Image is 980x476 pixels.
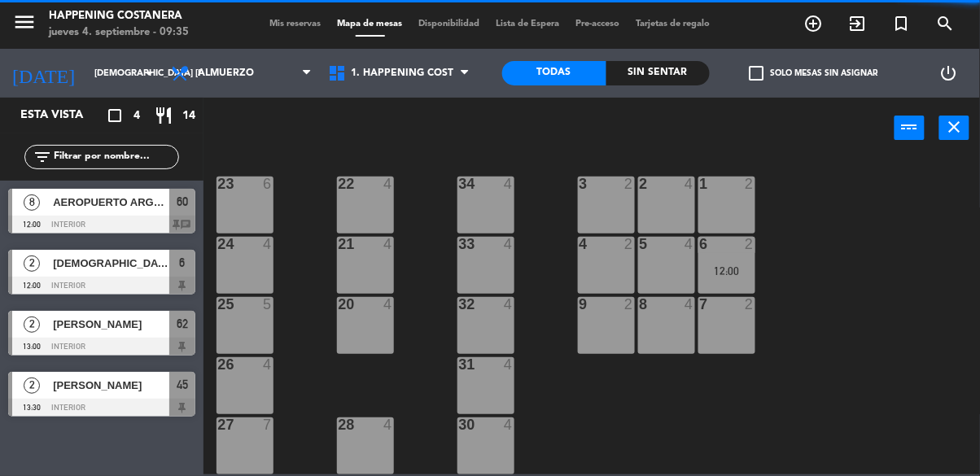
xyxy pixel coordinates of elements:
[218,237,219,251] div: 24
[24,317,40,333] span: 2
[218,297,219,312] div: 25
[504,417,514,432] div: 4
[640,297,641,312] div: 8
[263,357,273,372] div: 4
[339,417,339,432] div: 28
[624,237,634,251] div: 2
[568,20,628,28] span: Pre-acceso
[218,417,219,432] div: 27
[685,297,694,312] div: 4
[263,297,273,312] div: 5
[640,177,641,191] div: 2
[700,177,701,191] div: 1
[459,297,460,312] div: 32
[177,192,188,212] span: 60
[459,237,460,251] div: 33
[685,177,694,191] div: 4
[53,377,169,394] span: [PERSON_NAME]
[182,107,195,125] span: 14
[24,194,40,211] span: 8
[892,14,912,33] i: turned_in_not
[945,117,965,137] i: close
[411,20,488,28] span: Disponibilidad
[53,316,169,333] span: [PERSON_NAME]
[383,237,393,251] div: 4
[339,237,339,251] div: 21
[263,177,273,191] div: 6
[488,20,568,28] span: Lista de Espera
[33,147,52,167] i: filter_list
[53,255,169,272] span: [DEMOGRAPHIC_DATA][PERSON_NAME]
[936,14,956,33] i: search
[262,20,330,28] span: Mis reservas
[700,297,701,312] div: 7
[745,177,755,191] div: 2
[330,20,411,28] span: Mapa de mesas
[263,237,273,251] div: 4
[180,253,186,273] span: 6
[459,177,460,191] div: 34
[624,297,634,312] div: 2
[804,14,824,33] i: add_circle_outline
[383,297,393,312] div: 4
[139,63,159,83] i: arrow_drop_down
[628,20,719,28] span: Tarjetas de regalo
[504,177,514,191] div: 4
[745,297,755,312] div: 2
[24,378,40,394] span: 2
[383,177,393,191] div: 4
[939,63,959,83] i: power_settings_new
[133,107,140,125] span: 4
[606,61,711,85] div: Sin sentar
[352,68,454,79] span: 1. HAPPENING COST
[459,357,460,372] div: 31
[12,10,37,34] i: menu
[52,148,178,166] input: Filtrar por nombre...
[53,194,169,211] span: AEROPUERTO ARG2000
[218,357,219,372] div: 26
[49,8,189,24] div: Happening Costanera
[339,297,339,312] div: 20
[504,297,514,312] div: 4
[750,66,878,81] label: Solo mesas sin asignar
[745,237,755,251] div: 2
[8,106,117,125] div: Esta vista
[698,265,755,277] div: 12:00
[504,357,514,372] div: 4
[502,61,606,85] div: Todas
[263,417,273,432] div: 7
[177,314,188,334] span: 62
[177,375,188,395] span: 45
[383,417,393,432] div: 4
[24,255,40,272] span: 2
[700,237,701,251] div: 6
[624,177,634,191] div: 2
[640,237,641,251] div: 5
[339,177,339,191] div: 22
[900,117,920,137] i: power_input
[459,417,460,432] div: 30
[218,177,219,191] div: 23
[154,106,173,125] i: restaurant
[504,237,514,251] div: 4
[580,177,580,191] div: 3
[750,66,764,81] span: check_box_outline_blank
[198,68,254,79] span: Almuerzo
[580,237,580,251] div: 4
[848,14,868,33] i: exit_to_app
[580,297,580,312] div: 9
[49,24,189,41] div: jueves 4. septiembre - 09:35
[685,237,694,251] div: 4
[105,106,125,125] i: crop_square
